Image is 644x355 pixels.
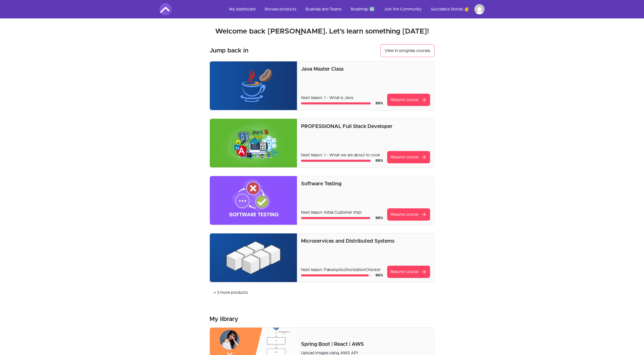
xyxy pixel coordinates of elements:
span: arrow_forward [421,154,427,160]
p: Microservices and Distributed Systems [301,238,430,245]
div: Course progress [301,217,371,219]
span: arrow_forward [421,97,427,103]
button: View in-progress courses [380,44,434,57]
h3: Jump back in [210,47,248,55]
a: Roadmap 🆕 [347,3,379,15]
a: Resume coursearrow_forward [387,94,430,106]
a: Business and Teams [301,3,346,15]
h2: Welcome back [PERSON_NAME]. Let's learn something [DATE]! [159,27,485,36]
img: Amigoscode logo [159,3,172,15]
div: Course progress [301,274,371,276]
span: arrow_forward [421,269,427,275]
img: Product image for PROFESSIONAL Full Stack Developer [210,119,297,167]
p: Software Testing [301,180,430,187]
img: Product image for Java Master Class [210,61,297,110]
a: Join the Community [380,3,426,15]
img: Profile image for Nicolas Ardizzoli [474,4,485,14]
a: Browse products [261,3,300,15]
button: + 3 more products [210,286,252,299]
h3: My library [210,315,238,323]
p: Next lesson: 1 - What is Java [301,95,383,101]
p: Next lesson: 1 - What we are about to cook [301,152,383,158]
img: Product image for Software Testing [210,176,297,225]
span: arrow_forward [421,211,427,218]
span: 98 % [375,216,383,220]
img: Product image for Microservices and Distributed Systems [210,233,297,282]
p: PROFESSIONAL Full Stack Developer [301,123,430,130]
div: Course progress [301,102,371,104]
p: Spring Boot | React | AWS [301,341,430,348]
a: Resume coursearrow_forward [387,151,430,163]
a: Successful Stories 🥳 [427,3,473,15]
a: Resume coursearrow_forward [387,266,430,278]
span: 99 % [375,102,383,105]
a: My dashboard [225,3,260,15]
a: Resume coursearrow_forward [387,208,430,221]
p: Next lesson: Initial Customer Impl [301,209,383,216]
nav: Main [225,3,485,15]
span: 96 % [375,274,383,277]
p: Next lesson: FakeApiAuthorizationChecker [301,267,383,273]
div: Course progress [301,160,371,162]
p: Java Master Class [301,66,430,73]
span: 99 % [375,159,383,163]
